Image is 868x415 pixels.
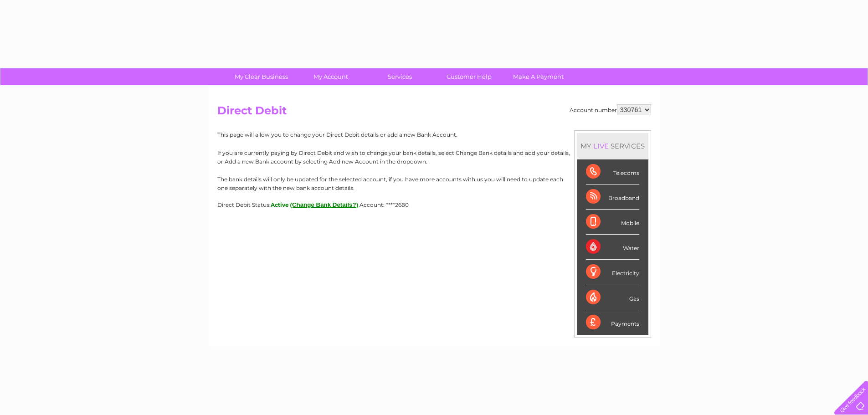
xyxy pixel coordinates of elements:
[217,201,651,208] div: Direct Debit Status:
[586,184,639,210] div: Broadband
[577,133,648,159] div: MY SERVICES
[586,159,639,184] div: Telecoms
[224,68,299,85] a: My Clear Business
[217,104,651,122] h2: Direct Debit
[271,201,289,208] span: Active
[431,68,507,85] a: Customer Help
[217,130,651,139] p: This page will allow you to change your Direct Debit details or add a new Bank Account.
[586,310,639,335] div: Payments
[586,210,639,235] div: Mobile
[586,285,639,310] div: Gas
[362,68,437,85] a: Services
[217,149,651,166] p: If you are currently paying by Direct Debit and wish to change your bank details, select Change B...
[586,260,639,285] div: Electricity
[217,175,651,192] p: The bank details will only be updated for the selected account, if you have more accounts with us...
[501,68,576,85] a: Make A Payment
[591,142,611,150] div: LIVE
[293,68,368,85] a: My Account
[570,104,651,115] div: Account number
[586,235,639,260] div: Water
[290,201,359,208] button: (Change Bank Details?)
